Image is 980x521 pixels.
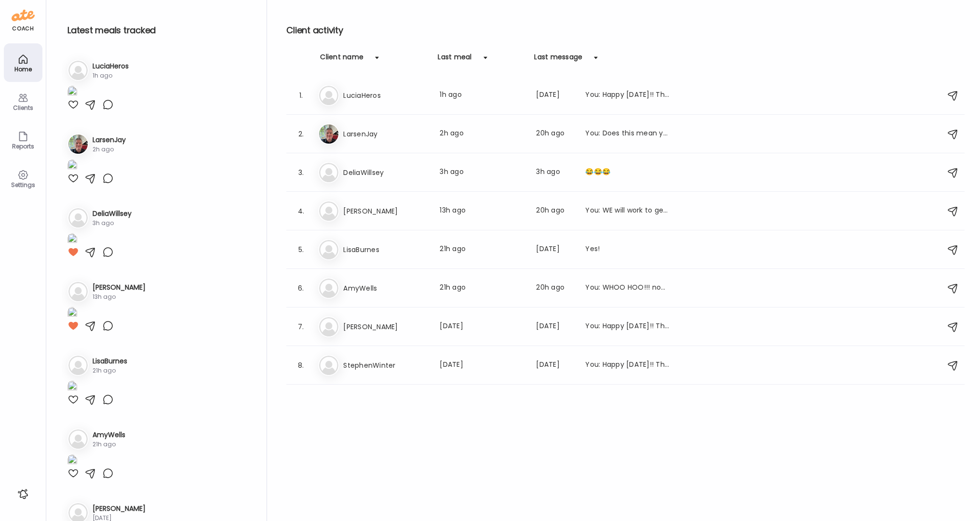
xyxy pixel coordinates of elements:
[585,244,670,255] div: Yes!
[67,454,77,468] img: images%2FVeJUmU9xL5OtfHQnXXq9YpklFl83%2FL2AWPoogEb2lPsXDrvdI%2Fr5aJlXL5iXl8j1xv9XiM_1080
[6,66,40,72] div: Home
[93,219,132,227] div: 3h ago
[440,321,524,333] div: [DATE]
[534,52,582,67] div: Last message
[93,504,146,514] h3: [PERSON_NAME]
[93,293,146,301] div: 13h ago
[440,360,524,371] div: [DATE]
[93,145,126,154] div: 2h ago
[6,143,40,149] div: Reports
[295,360,307,371] div: 8.
[295,205,307,217] div: 4.
[440,205,524,217] div: 13h ago
[438,52,471,67] div: Last meal
[343,167,428,178] h3: DeliaWillsey
[536,244,574,255] div: [DATE]
[319,124,338,144] img: avatars%2FpQclOzuQ2uUyIuBETuyLXmhsmXz1
[343,205,428,217] h3: [PERSON_NAME]
[585,321,670,333] div: You: Happy [DATE]!! The weekend is not a time to break the healthy habits that have gotten you th...
[93,282,146,293] h3: [PERSON_NAME]
[585,360,670,371] div: You: Happy [DATE]!! The weekend is not a time to break the healthy habits that have gotten you th...
[536,282,574,294] div: 20h ago
[295,244,307,255] div: 5.
[319,201,338,221] img: bg-avatar-default.svg
[93,209,132,219] h3: DeliaWillsey
[295,128,307,140] div: 2.
[536,205,574,217] div: 20h ago
[440,167,524,178] div: 3h ago
[93,440,125,449] div: 21h ago
[93,61,129,71] h3: LuciaHeros
[68,356,88,375] img: bg-avatar-default.svg
[319,356,338,375] img: bg-avatar-default.svg
[585,90,670,101] div: You: Happy [DATE]!! The weekend is not a time to break the healthy habits that have gotten you th...
[93,366,127,375] div: 21h ago
[536,360,574,371] div: [DATE]
[295,167,307,178] div: 3.
[68,208,88,227] img: bg-avatar-default.svg
[6,182,40,188] div: Settings
[319,317,338,336] img: bg-avatar-default.svg
[68,61,88,80] img: bg-avatar-default.svg
[440,128,524,140] div: 2h ago
[440,244,524,255] div: 21h ago
[343,244,428,255] h3: LisaBurnes
[68,282,88,301] img: bg-avatar-default.svg
[93,430,125,440] h3: AmyWells
[93,356,127,366] h3: LisaBurnes
[536,128,574,140] div: 20h ago
[286,23,965,38] h2: Client activity
[585,128,670,140] div: You: Does this mean you didnt want to show me what you ate but tht oyu ate??
[319,86,338,105] img: bg-avatar-default.svg
[440,90,524,101] div: 1h ago
[6,105,40,111] div: Clients
[68,134,88,154] img: avatars%2FpQclOzuQ2uUyIuBETuyLXmhsmXz1
[295,90,307,101] div: 1.
[343,321,428,333] h3: [PERSON_NAME]
[295,321,307,333] div: 7.
[93,71,129,80] div: 1h ago
[319,240,338,259] img: bg-avatar-default.svg
[320,52,363,67] div: Client name
[319,279,338,298] img: bg-avatar-default.svg
[12,8,35,23] img: ate
[93,135,126,145] h3: LarsenJay
[440,282,524,294] div: 21h ago
[343,360,428,371] h3: StephenWinter
[319,163,338,182] img: bg-avatar-default.svg
[343,282,428,294] h3: AmyWells
[295,282,307,294] div: 6.
[585,282,670,294] div: You: WHOO HOO!!! now those are chopping trips I can get behind! ( I really dislike shopping)
[67,23,251,38] h2: Latest meals tracked
[67,86,77,99] img: images%2F1qYfsqsWO6WAqm9xosSfiY0Hazg1%2FKc9tNrp8ZI8Ik9QqNCf1%2FsFSNs0YVl8Tc2qGRhj6D_1080
[12,25,34,33] div: coach
[67,233,77,246] img: images%2FGHdhXm9jJtNQdLs9r9pbhWu10OF2%2FZYDKulGznD6QAIcsXkJF%2FEQ5ziLyEdBb2Kz4Swxim_1080
[536,321,574,333] div: [DATE]
[343,90,428,101] h3: LuciaHeros
[67,160,77,173] img: images%2FpQclOzuQ2uUyIuBETuyLXmhsmXz1%2FYE7VHWRtS7s1LI596cJy%2FTHLd4Qi8jdhUGbS7Ryp2_1080
[585,167,670,178] div: 😂😂😂
[67,381,77,394] img: images%2F14YwdST0zVTSBa9Pc02PT7cAhhp2%2FzmvAtPdU2qIvqEATIjeP%2Fy4782msxI9f0xIjjLMQ5_1080
[536,167,574,178] div: 3h ago
[585,205,670,217] div: You: WE will work to get it back~
[536,90,574,101] div: [DATE]
[68,429,88,449] img: bg-avatar-default.svg
[67,307,77,320] img: images%2FIrNJUawwUnOTYYdIvOBtlFt5cGu2%2FsCy7pmky3VGxYGdga1xg%2FECqWfVJCCAHDqMToOATG_1080
[343,128,428,140] h3: LarsenJay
